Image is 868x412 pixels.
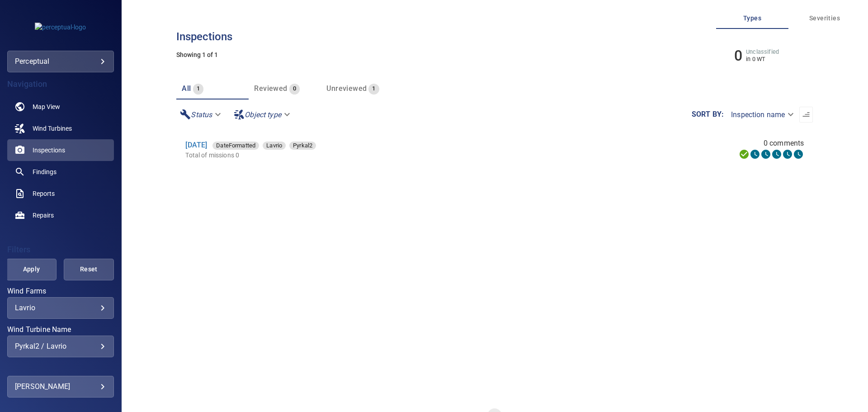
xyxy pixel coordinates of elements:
[7,51,114,72] div: perceptual
[7,204,114,226] a: repairs noActive
[15,379,106,394] div: [PERSON_NAME]
[7,139,114,161] a: inspections active
[7,326,114,333] label: Wind Turbine Name
[33,124,72,133] span: Wind Turbines
[6,259,57,280] button: Apply
[7,245,114,254] h4: Filters
[191,110,212,119] em: Status
[15,54,106,69] div: perceptual
[33,167,57,176] span: Findings
[176,107,226,123] div: Status
[739,149,750,160] svg: Uploading 100%
[7,183,114,204] a: reports noActive
[746,49,779,55] h6: Unclassified
[750,149,760,160] svg: Data Formatted 0%
[212,142,259,150] div: DateFormatted
[289,141,316,150] span: Pyrkal2
[692,111,724,118] label: Sort by :
[326,84,367,93] span: Unreviewed
[734,47,742,64] h6: 0
[33,102,60,111] span: Map View
[75,264,103,275] span: Reset
[793,149,804,160] svg: Classification 0%
[254,84,287,93] span: Reviewed
[15,342,106,350] div: Pyrkal2 / Lavrio
[7,161,114,183] a: findings noActive
[64,259,114,280] button: Reset
[263,141,286,150] span: Lavrio
[7,288,114,295] label: Wind Farms
[7,80,114,89] h4: Navigation
[212,141,259,150] span: DateFormatted
[193,84,203,94] span: 1
[799,107,813,123] button: Sort list from oldest to newest
[263,142,286,150] div: Lavrio
[185,151,528,160] p: Total of missions 0
[7,118,114,139] a: windturbines noActive
[245,110,281,119] em: Object type
[289,84,300,94] span: 0
[33,146,65,155] span: Inspections
[7,336,114,357] div: Wind Turbine Name
[33,189,55,198] span: Reports
[722,13,783,24] span: Types
[760,149,771,160] svg: Selecting 0%
[15,303,106,312] div: Lavrio
[230,107,296,123] div: Object type
[7,96,114,118] a: map noActive
[764,138,804,149] span: 0 comments
[782,149,793,160] svg: Matching 0%
[185,141,207,149] a: [DATE]
[35,23,86,32] img: perceptual-logo
[182,84,191,93] span: All
[33,211,54,220] span: Repairs
[368,84,379,94] span: 1
[746,56,779,62] p: in 0 WT
[724,107,799,123] div: Inspection name
[18,264,45,275] span: Apply
[176,52,813,58] h5: Showing 1 of 1
[734,47,779,64] li: Unclassified
[289,142,316,150] div: Pyrkal2
[794,13,855,24] span: Severities
[771,149,782,160] svg: ML Processing 0%
[176,31,813,43] h3: Inspections
[7,297,114,319] div: Wind Farms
